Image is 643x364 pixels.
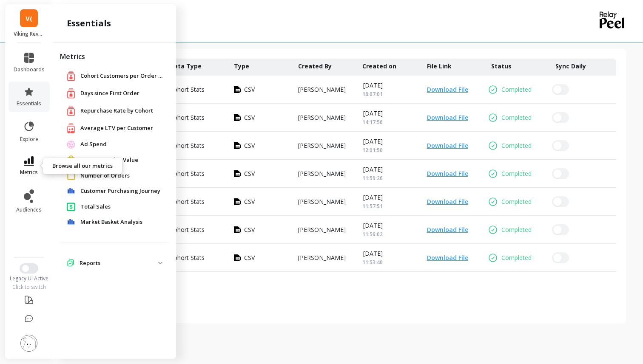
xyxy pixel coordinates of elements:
img: down caret icon [158,262,162,264]
a: Download File [424,254,468,262]
p: Status [491,62,512,71]
img: export icon [234,170,241,177]
a: Download File [424,226,468,234]
p: [DATE] [362,249,383,258]
a: Total Sales [80,203,162,211]
p: [DATE] [362,165,383,174]
p: [PERSON_NAME] [298,198,346,206]
img: navigation item icon [67,219,75,226]
span: 11:56:02 [362,231,383,238]
p: Cohort Stats [170,141,205,150]
p: Completed [501,198,532,206]
img: navigation item icon [67,140,75,149]
img: navigation item icon [67,71,75,81]
span: Market Basket Analysis [80,218,142,226]
span: Total Sales [80,203,111,211]
p: File Link [427,62,452,71]
a: Average LTV per Customer [80,124,162,133]
div: Legacy UI Active [5,275,53,282]
div: Click to switch [5,284,53,291]
a: Download File [424,141,468,150]
a: Ad Spend [80,140,162,149]
a: Download File [424,85,468,94]
img: navigation item icon [67,88,75,99]
p: [DATE] [362,193,383,202]
p: [DATE] [362,221,383,230]
p: Viking Revolution (Essor) [14,31,45,37]
img: navigation item icon [67,123,75,133]
p: Completed [501,85,532,94]
p: [PERSON_NAME] [298,169,346,178]
p: Cohort Stats [170,198,205,206]
span: 11:57:51 [362,203,383,210]
span: metrics [20,169,38,176]
a: Repurchase Rate by Cohort [80,107,162,115]
span: audiences [16,206,42,213]
a: Download File [424,113,468,122]
p: CSV [244,169,255,178]
img: export icon [234,198,241,205]
span: 12:01:50 [362,147,383,154]
p: Created on [362,62,396,71]
h2: Metrics [60,51,169,62]
p: [PERSON_NAME] [298,226,346,234]
span: Repurchase Rate by Cohort [80,107,153,115]
p: CSV [244,85,255,94]
a: Customer Purchasing Journey [80,187,162,195]
a: Cohort Customers per Order Count [80,72,165,80]
span: Days since First Order [80,89,139,98]
span: Customer Purchasing Journey [80,187,160,195]
span: Average Order Value [80,156,138,164]
a: Download File [424,169,468,178]
p: Cohort Stats [170,169,205,178]
p: Completed [501,141,532,150]
img: export icon [234,86,241,93]
p: [PERSON_NAME] [298,85,346,94]
p: CSV [244,254,255,262]
p: Completed [501,113,532,122]
p: Data Type [170,62,202,71]
p: [PERSON_NAME] [298,254,346,262]
img: navigation item icon [67,259,74,267]
span: V( [26,14,32,23]
p: Type [234,62,249,71]
span: Ad Spend [80,140,107,149]
p: Cohort Stats [170,85,205,94]
span: 18:07:01 [362,90,383,98]
img: navigation item icon [67,171,75,180]
img: export icon [234,226,241,233]
a: Number of Orders [80,172,162,180]
span: 14:17:56 [362,119,383,126]
span: dashboards [14,66,45,73]
span: essentials [17,100,41,107]
p: CSV [244,198,255,206]
img: navigation item icon [67,155,75,164]
p: CSV [244,226,255,234]
span: 11:59:26 [362,175,383,182]
img: export icon [234,254,241,261]
p: Completed [501,254,532,262]
a: Days since First Order [80,89,162,98]
p: [PERSON_NAME] [298,141,346,150]
a: Download File [424,198,468,206]
p: CSV [244,113,255,122]
span: explore [20,136,38,143]
img: navigation item icon [67,202,75,211]
p: Cohort Stats [170,226,205,234]
h2: essentials [67,17,111,29]
p: Created By [298,62,332,71]
p: [PERSON_NAME] [298,113,346,122]
p: [DATE] [362,81,383,90]
img: export icon [234,114,241,121]
p: Completed [501,169,532,178]
img: navigation item icon [67,188,75,195]
a: Average Order Value [80,156,162,164]
button: Switch to New UI [20,263,38,274]
p: Sync Daily [555,62,598,71]
span: 11:53:40 [362,259,383,266]
p: [DATE] [362,109,383,118]
p: Cohort Stats [170,113,205,122]
img: export icon [234,142,241,149]
p: Cohort Stats [170,254,205,262]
